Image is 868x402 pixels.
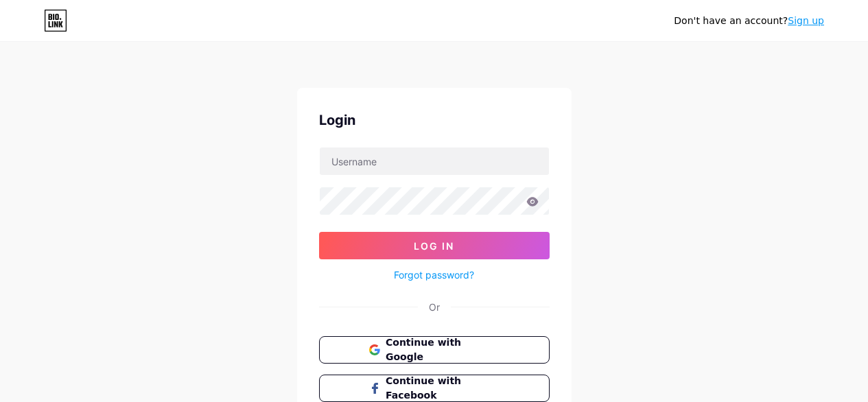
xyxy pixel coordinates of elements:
input: Username [320,147,549,175]
span: Log In [414,240,454,252]
button: Log In [319,232,550,259]
div: Don't have an account? [674,14,824,28]
a: Sign up [788,15,824,26]
a: Forgot password? [394,268,474,282]
div: Login [319,110,550,130]
button: Continue with Facebook [319,375,550,402]
button: Continue with Google [319,336,550,364]
span: Continue with Google [386,335,499,364]
div: Or [429,300,440,314]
